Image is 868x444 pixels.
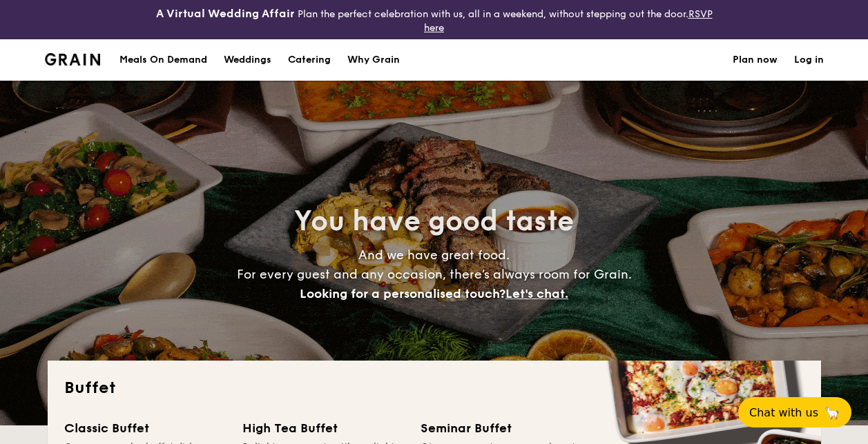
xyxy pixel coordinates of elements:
h4: A Virtual Wedding Affair [156,6,295,22]
div: High Tea Buffet [242,418,404,438]
span: Chat with us [749,406,818,419]
div: Plan the perfect celebration with us, all in a weekend, without stepping out the door. [145,6,724,34]
div: Why Grain [347,39,400,81]
h1: Catering [288,39,331,81]
span: And we have great food. For every guest and any occasion, there’s always room for Grain. [237,248,632,301]
a: Plan now [733,39,778,81]
a: Weddings [215,39,280,81]
button: Chat with us🦙 [738,397,851,427]
a: Logotype [45,53,101,65]
div: Classic Buffet [64,418,226,438]
span: 🦙 [824,405,840,421]
span: Looking for a personalised touch? [300,286,505,301]
span: Let's chat. [505,286,568,301]
a: Log in [794,39,824,81]
a: Meals On Demand [111,39,215,81]
img: Grain [45,53,101,65]
a: Catering [280,39,339,81]
div: Meals On Demand [119,39,207,81]
div: Seminar Buffet [421,418,582,438]
span: You have good taste [294,205,574,238]
div: Weddings [224,39,271,81]
a: Why Grain [339,39,408,81]
h2: Buffet [64,377,804,399]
